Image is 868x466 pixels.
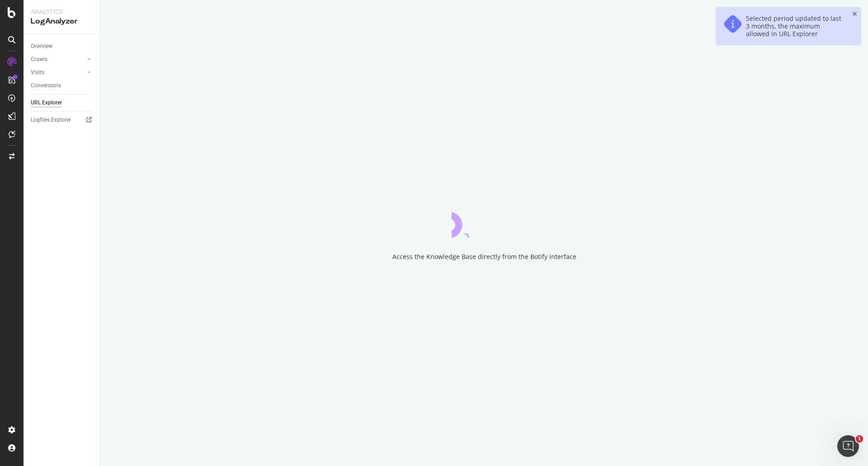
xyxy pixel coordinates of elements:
[31,16,93,27] div: LogAnalyzer
[31,68,85,77] a: Visits
[31,55,47,64] div: Crawls
[452,205,517,238] div: animation
[31,115,94,125] a: Logfiles Explorer
[31,42,94,51] a: Overview
[746,14,844,38] div: Selected period updated to last 3 months, the maximum allowed in URL Explorer
[31,55,85,64] a: Crawls
[31,7,93,16] div: Analytics
[837,435,859,457] iframe: Intercom live chat
[31,115,71,125] div: Logfiles Explorer
[31,68,44,77] div: Visits
[31,98,62,108] div: URL Explorer
[392,252,576,261] div: Access the Knowledge Base directly from the Botify interface
[856,435,863,442] span: 1
[31,42,52,51] div: Overview
[31,98,94,108] a: URL Explorer
[31,81,61,90] div: Conversions
[852,11,857,17] div: close toast
[31,81,94,90] a: Conversions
